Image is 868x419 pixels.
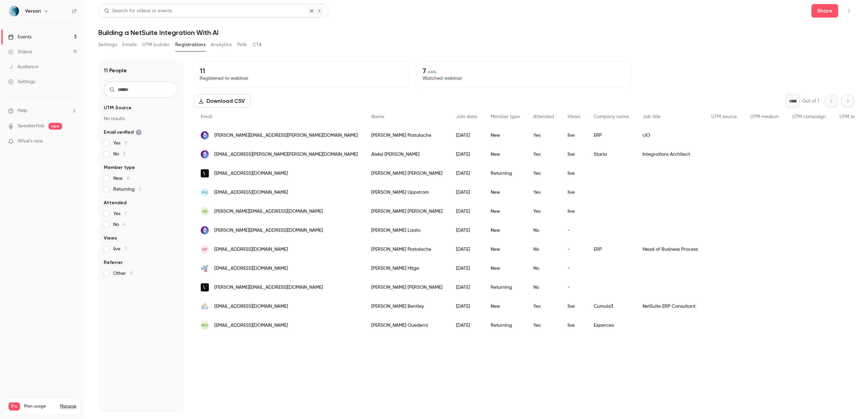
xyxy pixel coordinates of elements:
span: Referrer [104,259,123,266]
div: Experceo [587,316,636,335]
span: [EMAIL_ADDRESS][DOMAIN_NAME] [214,189,288,196]
p: Out of 1 [802,98,819,104]
span: Join date [456,114,477,119]
img: versori.com [201,169,209,177]
span: Member type [491,114,520,119]
div: cIO [636,126,705,145]
img: staria.com [201,150,209,158]
span: [EMAIL_ADDRESS][PERSON_NAME][PERSON_NAME][DOMAIN_NAME] [214,151,358,158]
div: [PERSON_NAME] [PERSON_NAME] [364,278,449,297]
span: AP [202,246,208,252]
span: [PERSON_NAME][EMAIL_ADDRESS][DOMAIN_NAME] [214,284,323,291]
p: 7 [422,67,626,75]
button: Polls [237,39,247,50]
p: No results [104,115,178,122]
button: Download CSV [194,94,251,108]
div: [PERSON_NAME] Postolache [364,240,449,259]
span: MO [201,322,208,328]
h1: 11 People [104,66,127,75]
div: Cumula3 [587,297,636,316]
span: UTM term [840,114,861,119]
div: Returning [484,278,527,297]
div: live [561,164,587,183]
div: [DATE] [449,316,484,335]
div: No [527,278,561,297]
span: [EMAIL_ADDRESS][DOMAIN_NAME] [214,265,288,272]
iframe: Noticeable Trigger [68,138,77,145]
section: facet-groups [104,104,178,277]
div: [DATE] [449,221,484,240]
span: UTM campaign [792,114,826,119]
div: [DATE] [449,278,484,297]
span: Help [18,107,27,114]
div: Settings [8,78,35,85]
span: 7 [124,211,127,216]
span: Yes [113,140,127,147]
div: ERP [587,240,636,259]
img: bluebridgeone.com [201,264,209,272]
div: Head of Business Process [636,240,705,259]
span: 2 [123,152,125,156]
div: New [484,259,527,278]
div: No [527,259,561,278]
span: Yes [113,210,127,217]
div: - [561,221,587,240]
span: new [48,123,62,130]
div: [DATE] [449,126,484,145]
span: [PERSON_NAME][EMAIL_ADDRESS][DOMAIN_NAME] [214,227,323,234]
button: Analytics [211,39,232,50]
div: Yes [527,297,561,316]
li: help-dropdown-opener [8,107,77,114]
div: NetSuite ERP Consultant [636,297,705,316]
div: live [561,145,587,164]
div: [DATE] [449,164,484,183]
div: [DATE] [449,145,484,164]
div: Yes [527,202,561,221]
span: Company name [594,114,629,119]
span: Email verified [104,129,142,136]
div: [PERSON_NAME] Ouederni [364,316,449,335]
div: [PERSON_NAME] Uppström [364,183,449,202]
div: New [484,240,527,259]
span: UTM medium [750,114,779,119]
span: Other [113,270,133,277]
span: [PERSON_NAME][EMAIL_ADDRESS][DOMAIN_NAME] [214,208,323,215]
div: [PERSON_NAME] [PERSON_NAME] [364,164,449,183]
a: Manage [60,404,76,409]
div: ERP [587,126,636,145]
span: Plan usage [24,404,56,409]
div: Returning [484,164,527,183]
img: cumula3.com [201,302,209,310]
span: 9 [130,271,133,276]
span: Views [104,235,117,242]
div: live [561,316,587,335]
div: [PERSON_NAME] Postolache [364,126,449,145]
span: Views [568,114,580,119]
div: [PERSON_NAME] [PERSON_NAME] [364,202,449,221]
div: Yes [527,316,561,335]
div: New [484,297,527,316]
h1: Building a NetSuite Integration With AI [98,28,854,37]
div: Events [8,34,32,40]
span: No [113,151,125,157]
span: What's new [18,138,43,145]
div: Aleksi [PERSON_NAME] [364,145,449,164]
div: New [484,202,527,221]
img: staria.com [201,131,209,139]
span: Attended [104,199,126,206]
div: Staria [587,145,636,164]
div: Yes [527,145,561,164]
div: [PERSON_NAME] Laato [364,221,449,240]
span: [EMAIL_ADDRESS][DOMAIN_NAME] [214,322,288,329]
div: Videos [8,49,32,55]
div: New [484,221,527,240]
span: Name [371,114,384,119]
div: [PERSON_NAME] Hitge [364,259,449,278]
div: - [561,259,587,278]
span: AK [202,208,208,214]
img: staria.com [201,226,209,234]
span: [EMAIL_ADDRESS][DOMAIN_NAME] [214,170,288,177]
div: [PERSON_NAME] Bentley [364,297,449,316]
button: Share [811,4,838,18]
span: 7 [124,247,127,251]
